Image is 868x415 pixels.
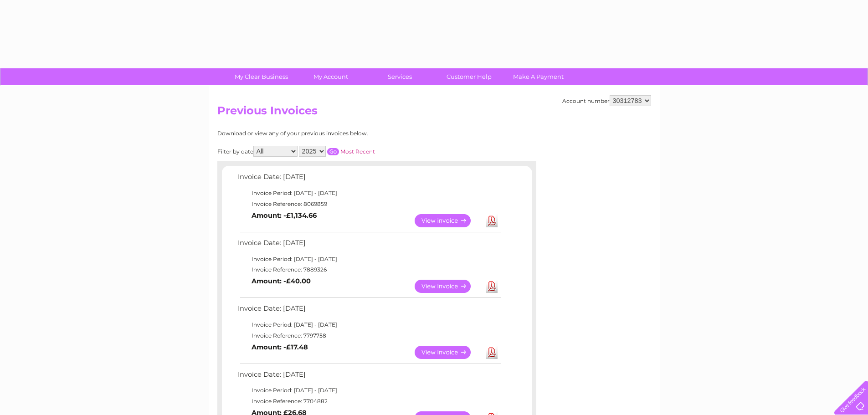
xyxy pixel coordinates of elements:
a: My Clear Business [224,68,299,85]
a: Download [486,346,498,359]
td: Invoice Period: [DATE] - [DATE] [236,319,502,330]
a: View [415,214,482,227]
a: Download [486,280,498,293]
td: Invoice Reference: 8069859 [236,199,502,210]
a: View [415,280,482,293]
td: Invoice Reference: 7704882 [236,396,502,407]
div: Account number [562,95,651,106]
div: Filter by date [217,146,457,157]
td: Invoice Date: [DATE] [236,369,502,385]
td: Invoice Period: [DATE] - [DATE] [236,188,502,199]
a: Services [362,68,437,85]
a: Download [486,214,498,227]
td: Invoice Date: [DATE] [236,171,502,188]
a: Most Recent [340,148,375,155]
h2: Previous Invoices [217,104,651,122]
b: Amount: -£1,134.66 [252,211,317,220]
td: Invoice Reference: 7889326 [236,264,502,275]
td: Invoice Date: [DATE] [236,302,502,319]
td: Invoice Period: [DATE] - [DATE] [236,254,502,265]
td: Invoice Reference: 7797758 [236,330,502,341]
a: Make A Payment [501,68,576,85]
a: View [415,346,482,359]
a: My Account [293,68,368,85]
td: Invoice Period: [DATE] - [DATE] [236,385,502,396]
div: Download or view any of your previous invoices below. [217,130,457,137]
b: Amount: -£40.00 [252,277,311,285]
a: Customer Help [431,68,507,85]
b: Amount: -£17.48 [252,343,308,351]
td: Invoice Date: [DATE] [236,237,502,254]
